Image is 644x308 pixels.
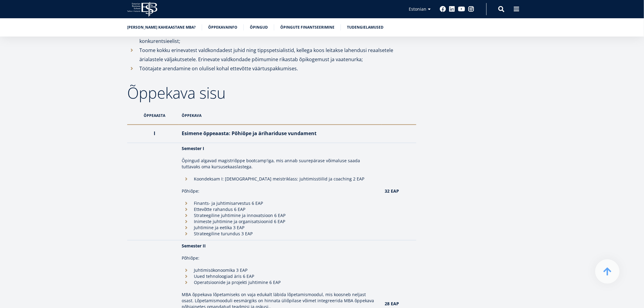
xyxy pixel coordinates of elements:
a: Õppekavainfo [208,24,237,30]
input: Üheaastane eestikeelne MBA [2,60,5,64]
input: Tehnoloogia ja innovatsiooni juhtimine (MBA) [2,76,5,80]
li: Uued tehnoloogiad äris 6 EAP [182,273,379,279]
strong: 28 EAP [385,301,399,306]
a: Tudengielamused [347,24,383,30]
span: Perekonnanimi [145,0,172,6]
a: Õpingud [250,24,268,30]
strong: 32 EAP [385,188,399,194]
span: Tehnoloogia ja innovatsiooni juhtimine (MBA) [7,75,89,81]
th: I [127,124,179,143]
a: [PERSON_NAME] kaheaastane MBA? [127,24,196,30]
input: Kaheaastane MBA [2,68,5,72]
li: Finants- ja juhtimisarvestus 6 EAP [182,200,379,206]
th: Õppekava [179,107,382,124]
li: Inimeste juhtimine ja organisatsioonid 6 EAP [182,219,379,225]
strong: Semester II [182,243,206,249]
li: Strateegiline turundus 3 EAP [182,231,379,237]
a: Instagram [468,6,474,12]
th: Õppeaasta [127,107,179,124]
p: Õpingud algavad magistriõppe bootcamp'iga, mis annab suurepärase võimaluse saada tuttavaks oma ku... [182,158,379,170]
a: Youtube [458,6,465,12]
li: Juhtimine ja eetika 3 EAP [182,225,379,231]
p: Põhiõpe: [182,188,379,194]
th: Esimene õppeaasta: Põhiõpe ja ärihariduse vundament [179,124,382,143]
p: Põhiõpe: [182,255,379,261]
li: Koondeksam I: [DEMOGRAPHIC_DATA] meistriklass: juhtimisstiilid ja coaching 2 EAP [182,176,379,182]
a: Õpingute finantseerimine [280,24,334,30]
li: Toome kokku erinevatest valdkondadest juhid ning tippspetsialistid, kellega koos leitakse lahendu... [127,46,416,64]
li: Strateegiline juhtimine ja innovatsioon 6 EAP [182,212,379,219]
li: Juhtimisökonoomika 3 EAP [182,267,379,273]
a: Linkedin [449,6,455,12]
h2: Õppekava sisu [127,85,416,100]
span: Kaheaastane MBA [7,68,40,73]
a: Facebook [440,6,446,12]
strong: Semester I [182,145,205,151]
li: Operatsioonide ja projekti juhtimine 6 EAP [182,279,379,285]
li: Uued teadmised ja oskused võimaldavad rakendada uuenduslikke meetodeid ja lahendusi, et luua ja t... [127,27,416,46]
li: Töötajate arendamine on olulisel kohal ettevõtte väärtuspakkumises. [127,64,416,73]
li: Ettevõtte rahandus 6 EAP [182,206,379,212]
span: Üheaastane eestikeelne MBA [7,60,59,65]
